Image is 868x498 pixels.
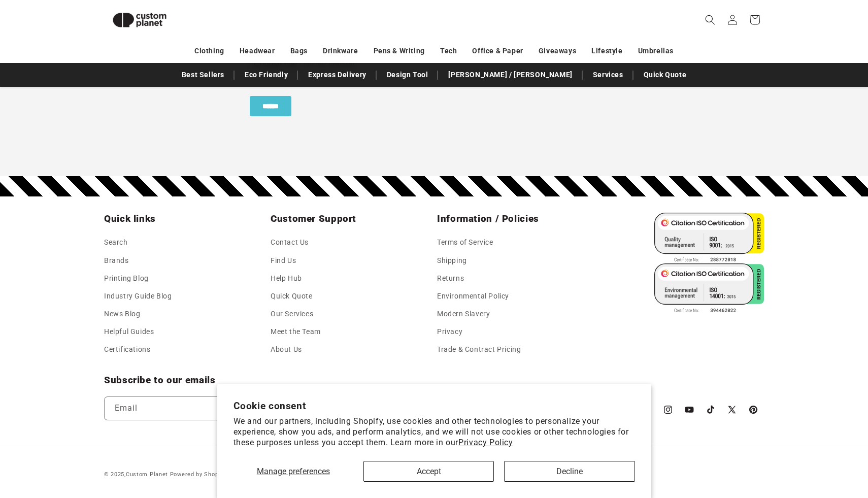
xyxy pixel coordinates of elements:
img: ISO 9001 Certified [654,213,764,263]
a: Services [588,66,628,84]
a: Drinkware [323,42,358,60]
a: Express Delivery [303,66,372,84]
a: Printing Blog [104,270,149,287]
a: Giveaways [539,42,576,60]
a: Privacy Policy [458,438,513,447]
a: Headwear [240,42,275,60]
a: Brands [104,252,129,270]
a: Lifestyle [591,42,622,60]
a: Clothing [194,42,224,60]
button: Accept [363,461,494,482]
a: Returns [437,270,464,287]
button: Manage preferences [233,461,353,482]
img: Custom Planet [104,4,175,36]
small: - Custom Planet Ltd. Registration Number 6722046 VAT no. 928 4537 94 [170,471,431,478]
a: Eco Friendly [240,66,293,84]
a: Search [104,236,128,251]
p: We and our partners, including Shopify, use cookies and other technologies to personalize your ex... [233,416,635,448]
a: Industry Guide Blog [104,287,172,305]
a: Design Tool [382,66,433,84]
a: Best Sellers [177,66,229,84]
a: Privacy [437,323,462,341]
a: Contact Us [271,236,309,251]
summary: Search [699,9,721,31]
a: Umbrellas [638,42,674,60]
a: Quick Quote [639,66,692,84]
iframe: Chat Widget [694,388,868,498]
img: ISO 14001 Certified [654,263,764,314]
a: Shipping [437,252,467,270]
h2: Customer Support [271,213,431,225]
a: News Blog [104,305,140,323]
span: Manage preferences [257,467,330,476]
a: Powered by Shopify [170,471,226,478]
a: Bags [290,42,308,60]
a: Custom Planet [126,471,168,478]
a: Our Services [271,305,313,323]
a: [PERSON_NAME] / [PERSON_NAME] [443,66,577,84]
a: Office & Paper [472,42,523,60]
a: Certifications [104,341,150,358]
small: © 2025, [104,471,168,478]
a: Help Hub [271,270,302,287]
a: Pens & Writing [374,42,425,60]
button: Decline [504,461,635,482]
h2: Subscribe to our emails [104,374,631,386]
a: Modern Slavery [437,305,490,323]
a: Tech [440,42,457,60]
a: Meet the Team [271,323,321,341]
a: Terms of Service [437,236,493,251]
h2: Information / Policies [437,213,597,225]
a: Helpful Guides [104,323,154,341]
a: About Us [271,341,302,358]
a: Environmental Policy [437,287,509,305]
a: Find Us [271,252,296,270]
h2: Cookie consent [233,400,635,412]
h2: Quick links [104,213,264,225]
a: Quick Quote [271,287,313,305]
a: Trade & Contract Pricing [437,341,521,358]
